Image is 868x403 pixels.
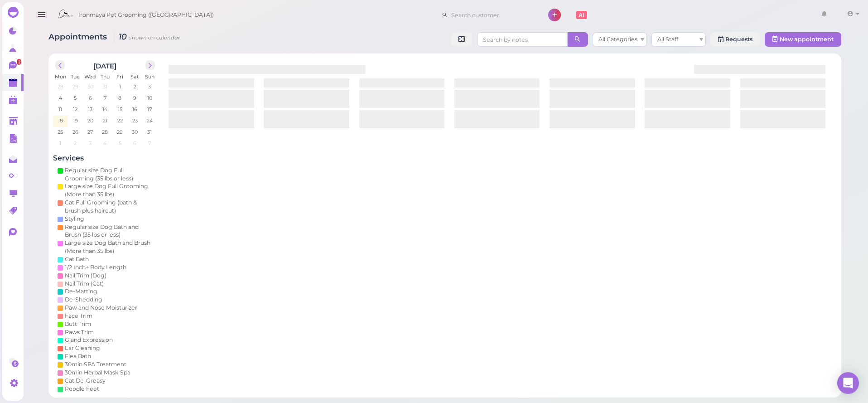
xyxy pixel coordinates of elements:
[65,223,153,239] div: Regular size Dog Bath and Brush (35 lbs or less)
[65,296,102,304] div: De-Shedding
[117,105,123,113] span: 15
[58,94,63,102] span: 4
[598,36,637,43] span: All Categories
[146,117,154,125] span: 24
[65,304,137,312] div: Paw and Nose Moisturizer
[87,105,93,113] span: 13
[65,287,97,296] div: De-Matting
[73,94,77,102] span: 5
[102,117,108,125] span: 21
[65,377,106,385] div: Cat De-Greasy
[145,60,155,70] button: next
[102,83,108,91] span: 31
[65,369,130,377] div: 30min Herbal Mask Spa
[133,83,137,91] span: 2
[765,32,841,47] button: New appointment
[116,73,123,80] span: Fri
[65,182,153,199] div: Large size Dog Full Grooming (More than 35 lbs)
[65,166,153,183] div: Regular size Dog Full Grooming (35 lbs or less)
[65,336,113,344] div: Gland Expression
[65,360,126,369] div: 30min SPA Treatment
[148,83,152,91] span: 3
[17,59,21,65] span: 2
[55,73,66,80] span: Mon
[65,215,84,223] div: Styling
[131,105,138,113] span: 16
[132,139,137,147] span: 6
[65,312,92,320] div: Face Trim
[116,128,124,136] span: 29
[65,320,91,328] div: Butt Trim
[58,105,63,113] span: 11
[88,139,92,147] span: 3
[101,73,110,80] span: Thu
[71,73,80,80] span: Tue
[114,32,180,41] i: 10
[87,117,94,125] span: 20
[88,94,93,102] span: 6
[78,2,214,28] span: Ironmaya Pet Grooming ([GEOGRAPHIC_DATA])
[65,199,153,215] div: Cat Full Grooming (bath & brush plus haircut)
[132,94,137,102] span: 9
[102,139,107,147] span: 4
[87,128,94,136] span: 27
[146,94,153,102] span: 10
[65,352,91,360] div: Flea Bath
[657,36,678,43] span: All Staff
[84,73,96,80] span: Wed
[118,83,122,91] span: 1
[65,263,126,272] div: 1/2 Inch+ Body Length
[116,117,124,125] span: 22
[710,32,760,47] a: Requests
[58,139,62,147] span: 1
[65,280,104,288] div: Nail Trim (Cat)
[131,128,139,136] span: 30
[147,105,153,113] span: 17
[72,128,79,136] span: 26
[145,73,154,80] span: Sun
[131,117,139,125] span: 23
[57,117,64,125] span: 18
[57,83,64,91] span: 28
[73,139,77,147] span: 2
[65,385,99,393] div: Poodle Feet
[118,139,122,147] span: 5
[65,344,100,352] div: Ear Cleaning
[147,128,153,136] span: 31
[448,8,536,22] input: Search customer
[57,128,64,136] span: 25
[101,128,109,136] span: 28
[94,60,117,70] h2: [DATE]
[117,94,122,102] span: 8
[837,372,859,394] div: Open Intercom Messenger
[65,239,153,255] div: Large size Dog Bath and Brush (More than 35 lbs)
[2,57,24,74] a: 2
[65,272,106,280] div: Nail Trim (Dog)
[780,36,834,43] span: New appointment
[148,139,152,147] span: 7
[72,83,79,91] span: 29
[130,73,139,80] span: Sat
[129,34,180,41] small: shown on calendar
[72,117,79,125] span: 19
[87,83,94,91] span: 30
[72,105,78,113] span: 12
[477,32,568,47] input: Search by notes
[65,328,94,336] div: Paws Trim
[55,60,65,70] button: prev
[48,32,109,41] span: Appointments
[65,255,89,263] div: Cat Bath
[101,105,108,113] span: 14
[103,94,107,102] span: 7
[53,154,157,162] h4: Services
